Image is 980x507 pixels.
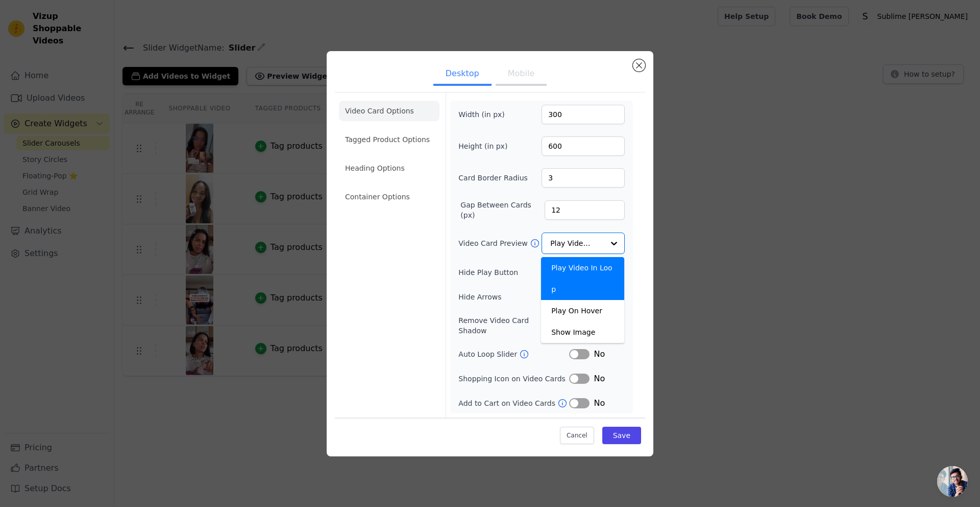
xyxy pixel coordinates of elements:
[496,63,547,86] button: Mobile
[339,129,439,150] li: Tagged Product Options
[458,267,569,278] label: Hide Play Button
[560,427,594,444] button: Cancel
[339,158,439,178] li: Heading Options
[594,348,605,360] span: No
[339,187,439,207] li: Container Options
[458,238,529,248] label: Video Card Preview
[458,141,514,151] label: Height (in px)
[602,427,641,444] button: Save
[458,315,559,336] label: Remove Video Card Shadow
[594,373,605,385] span: No
[458,173,528,183] label: Card Border Radius
[458,374,569,384] label: Shopping Icon on Video Cards
[458,349,519,359] label: Auto Loop Slider
[633,59,645,72] button: Close modal
[541,321,624,343] div: Show Image
[458,398,557,408] label: Add to Cart on Video Cards
[541,300,624,321] div: Play On Hover
[458,292,569,302] label: Hide Arrows
[460,200,545,220] label: Gap Between Cards (px)
[937,466,968,497] div: Bate-papo aberto
[339,101,439,121] li: Video Card Options
[458,109,514,120] label: Width (in px)
[433,63,492,86] button: Desktop
[594,397,605,409] span: No
[541,257,624,300] div: Play Video In Loop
